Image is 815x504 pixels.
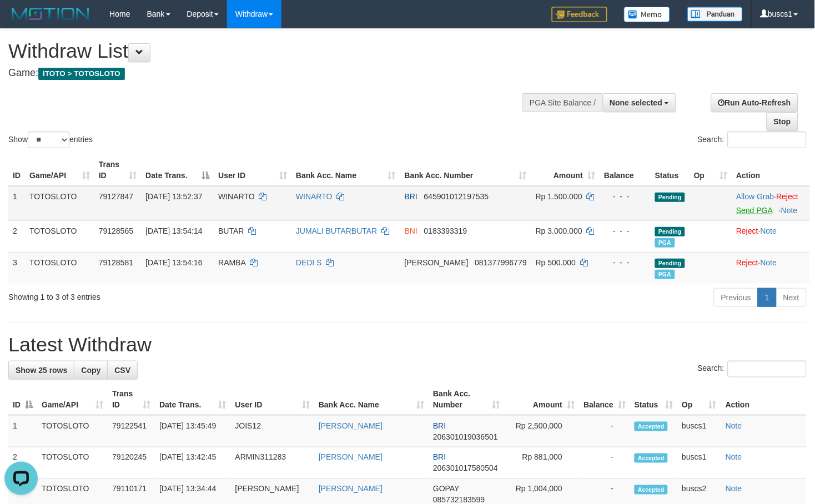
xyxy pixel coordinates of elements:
[429,384,505,415] th: Bank Acc. Number: activate to sort column ascending
[405,192,417,201] span: BRI
[624,7,671,22] img: Button%20Memo.svg
[610,98,663,107] span: None selected
[145,192,202,201] span: [DATE] 13:52:37
[231,447,314,479] td: ARMIN311283
[99,258,133,267] span: 79128581
[655,259,685,268] span: Pending
[99,226,133,235] span: 79128565
[776,288,807,307] a: Next
[600,154,651,186] th: Balance
[28,132,69,148] select: Showentries
[25,220,94,252] td: TOTOSLOTO
[8,154,25,186] th: ID
[231,384,314,415] th: User ID: activate to sort column ascending
[8,384,37,415] th: ID: activate to sort column descending
[761,226,777,235] a: Note
[630,384,677,415] th: Status: activate to sort column ascending
[758,288,777,307] a: 1
[579,384,630,415] th: Balance: activate to sort column ascending
[108,447,155,479] td: 79120245
[314,384,429,415] th: Bank Acc. Name: activate to sort column ascending
[579,415,630,447] td: -
[433,453,446,462] span: BRI
[218,258,245,267] span: RAMBA
[424,192,489,201] span: Copy 645901012197535 to clipboard
[726,485,742,493] a: Note
[8,68,532,79] h4: Game:
[711,93,798,112] a: Run Auto-Refresh
[296,192,333,201] a: WINARTO
[433,464,498,473] span: Copy 206301017580504 to clipboard
[635,485,668,495] span: Accepted
[698,132,807,148] label: Search:
[678,447,722,479] td: buscs1
[687,7,743,22] img: panduan.png
[296,258,322,267] a: DEDI S
[732,186,810,221] td: ·
[714,288,758,307] a: Previous
[107,361,138,380] a: CSV
[579,447,630,479] td: -
[761,258,777,267] a: Note
[678,384,722,415] th: Op: activate to sort column ascending
[8,287,331,303] div: Showing 1 to 3 of 3 entries
[37,415,108,447] td: TOTOSLOTO
[405,258,469,267] span: [PERSON_NAME]
[99,192,133,201] span: 79127847
[531,154,600,186] th: Amount: activate to sort column ascending
[603,93,677,112] button: None selected
[424,226,467,235] span: Copy 0183393319 to clipboard
[536,192,582,201] span: Rp 1.500.000
[214,154,291,186] th: User ID: activate to sort column ascending
[8,40,532,62] h1: Withdraw List
[8,334,807,356] h1: Latest Withdraw
[736,192,776,201] span: ·
[8,132,93,148] label: Show entries
[781,206,798,215] a: Note
[651,154,690,186] th: Status
[25,154,94,186] th: Game/API: activate to sort column ascending
[552,7,607,22] img: Feedback.jpg
[433,421,446,430] span: BRI
[728,132,807,148] input: Search:
[291,154,400,186] th: Bank Acc. Name: activate to sort column ascending
[433,485,459,493] span: GOPAY
[522,93,602,112] div: PGA Site Balance /
[698,361,807,377] label: Search:
[37,447,108,479] td: TOTOSLOTO
[690,154,732,186] th: Op: activate to sort column ascending
[505,415,580,447] td: Rp 2,500,000
[8,361,74,380] a: Show 25 rows
[38,68,125,80] span: ITOTO > TOTOSLOTO
[405,226,417,235] span: BNI
[732,252,810,284] td: ·
[736,226,758,235] a: Reject
[218,192,255,201] span: WINARTO
[635,422,668,431] span: Accepted
[732,220,810,252] td: ·
[777,192,799,201] a: Reject
[604,225,646,236] div: - - -
[728,361,807,377] input: Search:
[655,270,675,279] span: Marked by buscs2
[114,366,130,375] span: CSV
[108,384,155,415] th: Trans ID: activate to sort column ascending
[74,361,108,380] a: Copy
[635,453,668,463] span: Accepted
[732,154,810,186] th: Action
[141,154,214,186] th: Date Trans.: activate to sort column descending
[81,366,100,375] span: Copy
[319,421,383,430] a: [PERSON_NAME]
[25,186,94,221] td: TOTOSLOTO
[736,206,772,215] a: Send PGA
[231,415,314,447] td: JOIS12
[505,384,580,415] th: Amount: activate to sort column ascending
[145,226,202,235] span: [DATE] 13:54:14
[767,112,798,131] a: Stop
[8,220,25,252] td: 2
[8,415,37,447] td: 1
[296,226,378,235] a: JUMALI BUTARBUTAR
[155,384,231,415] th: Date Trans.: activate to sort column ascending
[25,252,94,284] td: TOTOSLOTO
[726,421,742,430] a: Note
